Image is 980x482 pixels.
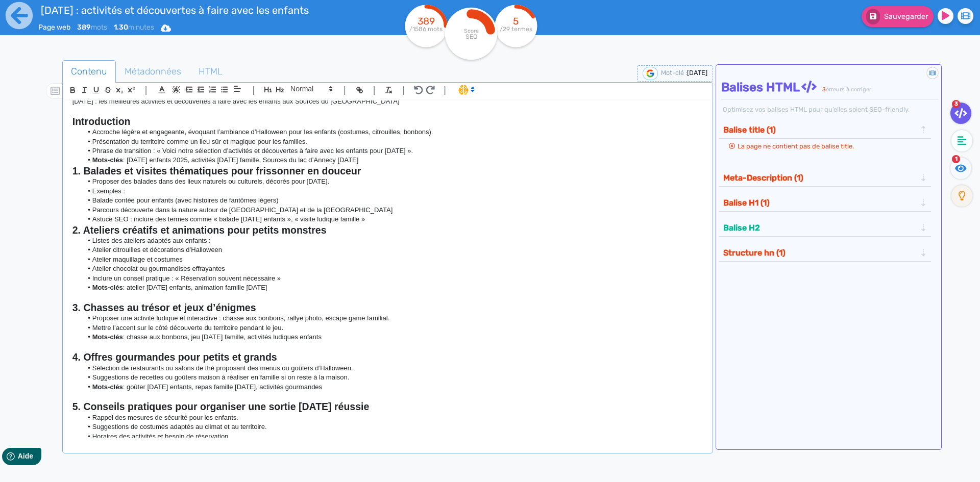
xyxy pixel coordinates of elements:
input: title [38,2,332,18]
li: Inclure un conseil pratique : « Réservation souvent nécessaire » [82,274,702,283]
div: Meta-Description (1) [720,169,930,186]
span: Sauvegarder [884,12,928,21]
button: Balise H1 (1) [720,194,919,211]
button: Structure hn (1) [720,244,919,261]
li: Horaires des activités et besoin de réservation. [82,432,702,441]
li: : [DATE] enfants 2025, activités [DATE] famille, Sources du lac d’Annecy [DATE] [82,156,702,165]
button: Meta-Description (1) [720,169,919,186]
button: Balise H2 [720,219,919,236]
div: Balise H2 [720,219,930,236]
span: I.Assistant [454,84,478,96]
span: [DATE] [687,69,707,77]
span: 3 [952,100,960,108]
li: Balade contée pour enfants (avec histoires de fantômes légers) [82,196,702,205]
li: Phrase de transition : « Voici notre sélection d’activités et découvertes à faire avec les enfant... [82,146,702,156]
span: La page ne contient pas de balise title. [738,142,854,150]
span: | [444,83,446,97]
li: Accroche légère et engageante, évoquant l’ambiance d’Halloween pour les enfants (costumes, citrou... [82,128,702,137]
a: HTML [190,60,231,83]
img: google-serp-logo.png [643,67,658,80]
div: Balise title (1) [720,121,930,138]
strong: Mots-clés [92,156,123,164]
span: | [252,83,255,97]
li: Sélection de restaurants ou salons de thé proposant des menus ou goûters d’Halloween. [82,364,702,373]
li: Suggestions de recettes ou goûters maison à réaliser en famille si on reste à la maison. [82,373,702,382]
tspan: 389 [418,15,435,27]
strong: 5. Conseils pratiques pour organiser une sortie [DATE] réussie [72,401,370,412]
span: Page web [38,23,70,32]
li: : atelier [DATE] enfants, animation famille [DATE] [82,283,702,292]
span: | [145,83,148,97]
li: Atelier maquillage et costumes [82,255,702,264]
tspan: /1586 mots [410,26,443,33]
strong: Mots-clés [92,284,123,291]
span: | [344,83,346,97]
li: Exemples : [82,187,702,196]
div: Structure hn (1) [720,244,930,261]
li: Rappel des mesures de sécurité pour les enfants. [82,413,702,422]
li: : chasse aux bonbons, jeu [DATE] famille, activités ludiques enfants [82,333,702,342]
span: erreurs à corriger [826,86,871,93]
span: mots [77,23,107,32]
strong: Introduction [72,116,131,127]
strong: Mots-clés [92,383,123,391]
strong: 2. Ateliers créatifs et animations pour petits monstres [72,224,327,236]
li: Présentation du territoire comme un lieu sûr et magique pour les familles. [82,137,702,146]
h4: Balises HTML [721,80,939,95]
span: 1 [952,155,960,163]
span: Mot-clé : [661,69,687,77]
div: Balise H1 (1) [720,194,930,211]
b: 1.30 [114,23,128,32]
li: Mettre l’accent sur le côté découverte du territoire pendant le jeu. [82,323,702,333]
tspan: 5 [513,15,519,27]
li: Listes des ateliers adaptés aux enfants : [82,236,702,245]
span: 3 [822,86,826,93]
button: Sauvegarder [862,6,934,27]
tspan: /29 termes [500,26,532,33]
li: Atelier citrouilles et décorations d’Halloween [82,245,702,255]
strong: 1. Balades et visites thématiques pour frissonner en douceur [72,165,361,176]
span: minutes [114,23,154,32]
span: Aligment [230,83,244,95]
li: Atelier chocolat ou gourmandises effrayantes [82,264,702,273]
a: Contenu [62,60,116,83]
tspan: SEO [465,33,477,40]
a: Métadonnées [116,60,190,83]
span: Métadonnées [116,58,189,85]
strong: 3. Chasses au trésor et jeux d’énigmes [72,302,256,313]
div: Optimisez vos balises HTML pour qu’elles soient SEO-friendly. [721,105,939,114]
li: Proposer une activité ludique et interactive : chasse aux bonbons, rallye photo, escape game fami... [82,314,702,323]
tspan: Score [464,28,479,34]
li: Parcours découverte dans la nature autour de [GEOGRAPHIC_DATA] et de la [GEOGRAPHIC_DATA] [82,206,702,215]
b: 389 [77,23,91,32]
li: : goûter [DATE] enfants, repas famille [DATE], activités gourmandes [82,383,702,392]
span: | [402,83,405,97]
p: [DATE] : les meilleures activités et découvertes à faire avec les enfants aux Sources du [GEOGRAP... [72,97,703,106]
button: Balise title (1) [720,121,919,138]
span: HTML [190,58,231,85]
strong: 4. Offres gourmandes pour petits et grands [72,351,277,363]
span: Contenu [63,58,115,85]
strong: Mots-clés [92,333,123,341]
li: Proposer des balades dans des lieux naturels ou culturels, décorés pour [DATE]. [82,177,702,186]
li: Suggestions de costumes adaptés au climat et au territoire. [82,422,702,432]
li: Astuce SEO : inclure des termes comme « balade [DATE] enfants », « visite ludique famille » [82,215,702,224]
span: | [373,83,376,97]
